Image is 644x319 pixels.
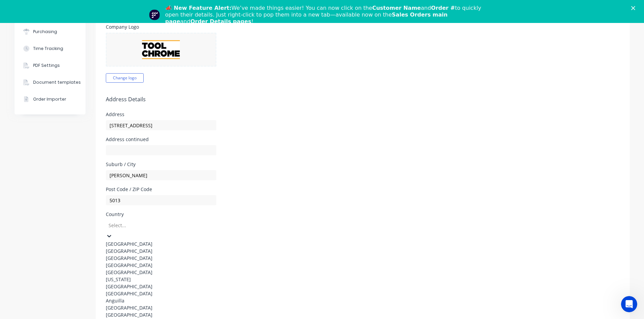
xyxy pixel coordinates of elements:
div: Time Tracking [33,46,63,52]
button: Change logo [106,73,144,83]
div: [GEOGRAPHIC_DATA] [106,304,207,311]
div: Post Code / ZIP Code [106,187,216,192]
button: Time Tracking [15,40,86,57]
div: [GEOGRAPHIC_DATA] [106,283,207,290]
div: [GEOGRAPHIC_DATA] [106,290,207,297]
div: Address [106,112,216,117]
b: Sales Orders main page [165,11,448,25]
b: Order Details pages [190,18,251,25]
div: Country [106,212,207,217]
div: Company Logo [106,25,216,29]
div: [GEOGRAPHIC_DATA] [106,262,207,269]
button: Purchasing [15,23,86,40]
div: Document templates [33,79,81,85]
div: [GEOGRAPHIC_DATA] [106,247,207,255]
div: [GEOGRAPHIC_DATA] [106,255,207,262]
div: PDF Settings [33,62,60,69]
b: Order # [431,5,455,11]
div: Anguilla [106,297,207,304]
b: 📣 New Feature Alert: [165,5,232,11]
div: Close [631,6,638,10]
div: Address continued [106,137,216,142]
div: Order Importer [33,96,66,102]
button: Order Importer [15,91,86,108]
button: PDF Settings [15,57,86,74]
b: Customer Name [372,5,421,11]
div: Suburb / City [106,162,216,167]
div: [GEOGRAPHIC_DATA] [106,269,207,276]
div: [GEOGRAPHIC_DATA] [106,240,207,247]
div: [GEOGRAPHIC_DATA] [106,311,207,318]
iframe: Intercom live chat [621,296,637,312]
button: Document templates [15,74,86,91]
div: [US_STATE] [106,276,207,283]
div: Purchasing [33,29,57,35]
div: We’ve made things easier! You can now click on the and to quickly open their details. Just right-... [165,5,484,25]
img: Profile image for Team [149,9,160,20]
h5: Address Details [106,96,620,103]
